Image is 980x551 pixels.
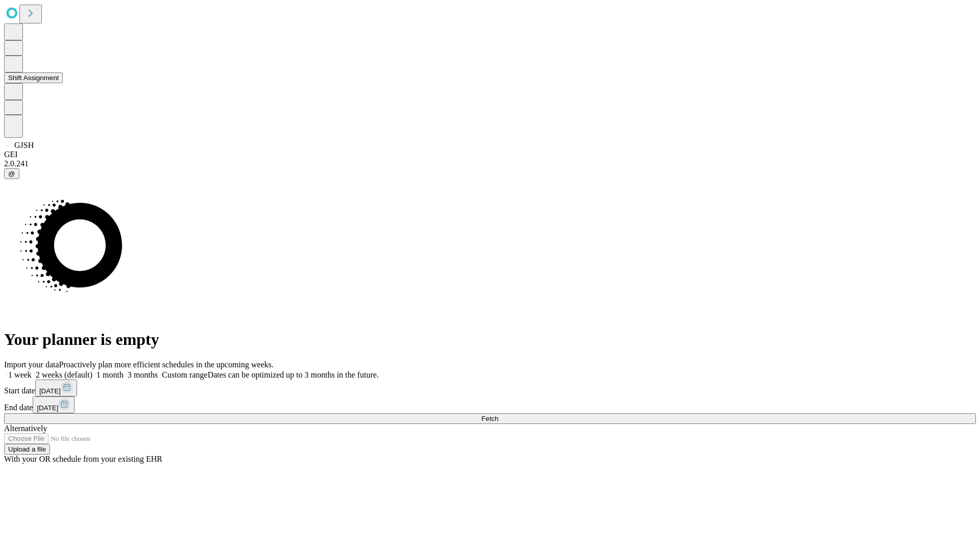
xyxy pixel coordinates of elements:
[37,404,58,412] span: [DATE]
[8,370,32,379] span: 1 week
[4,360,59,369] span: Import your data
[481,415,498,422] span: Fetch
[208,370,379,379] span: Dates can be optimized up to 3 months in the future.
[59,360,274,369] span: Proactively plan more efficient schedules in the upcoming weeks.
[4,455,162,463] span: With your OR schedule from your existing EHR
[33,396,75,413] button: [DATE]
[4,380,976,396] div: Start date
[4,159,976,168] div: 2.0.241
[4,444,50,455] button: Upload a file
[4,330,976,349] h1: Your planner is empty
[96,370,124,379] span: 1 month
[4,424,47,433] span: Alternatively
[4,413,976,424] button: Fetch
[4,72,63,83] button: Shift Assignment
[4,168,19,179] button: @
[14,141,34,149] span: GJSH
[4,150,976,159] div: GEI
[4,396,976,413] div: End date
[39,387,61,395] span: [DATE]
[35,380,77,396] button: [DATE]
[36,370,92,379] span: 2 weeks (default)
[8,170,15,178] span: @
[162,370,207,379] span: Custom range
[128,370,158,379] span: 3 months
